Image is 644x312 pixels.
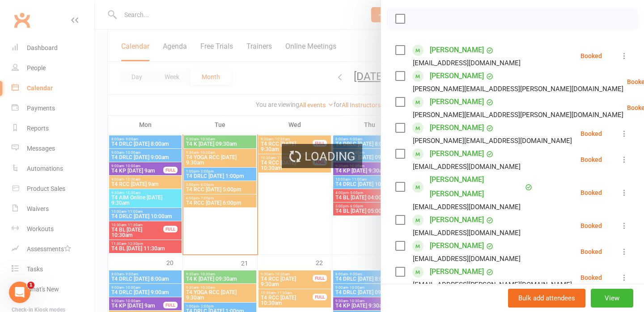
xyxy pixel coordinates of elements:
[413,161,521,173] div: [EMAIL_ADDRESS][DOMAIN_NAME]
[413,253,521,265] div: [EMAIL_ADDRESS][DOMAIN_NAME]
[430,173,523,201] a: [PERSON_NAME] [PERSON_NAME]
[430,213,484,227] a: [PERSON_NAME]
[413,279,572,291] div: [EMAIL_ADDRESS][PERSON_NAME][DOMAIN_NAME]
[508,289,585,308] button: Bulk add attendees
[430,69,484,83] a: [PERSON_NAME]
[430,265,484,279] a: [PERSON_NAME]
[413,227,521,239] div: [EMAIL_ADDRESS][DOMAIN_NAME]
[430,239,484,253] a: [PERSON_NAME]
[413,201,521,213] div: [EMAIL_ADDRESS][DOMAIN_NAME]
[430,121,484,135] a: [PERSON_NAME]
[413,83,623,95] div: [PERSON_NAME][EMAIL_ADDRESS][PERSON_NAME][DOMAIN_NAME]
[27,282,34,289] span: 1
[580,249,602,255] div: Booked
[9,282,30,303] iframe: Intercom live chat
[591,289,633,308] button: View
[580,156,602,163] div: Booked
[413,135,572,147] div: [PERSON_NAME][EMAIL_ADDRESS][DOMAIN_NAME]
[430,43,484,57] a: [PERSON_NAME]
[580,131,602,137] div: Booked
[430,147,484,161] a: [PERSON_NAME]
[580,190,602,196] div: Booked
[413,57,521,69] div: [EMAIL_ADDRESS][DOMAIN_NAME]
[580,274,602,281] div: Booked
[413,109,623,121] div: [PERSON_NAME][EMAIL_ADDRESS][PERSON_NAME][DOMAIN_NAME]
[580,53,602,59] div: Booked
[430,95,484,109] a: [PERSON_NAME]
[580,223,602,229] div: Booked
